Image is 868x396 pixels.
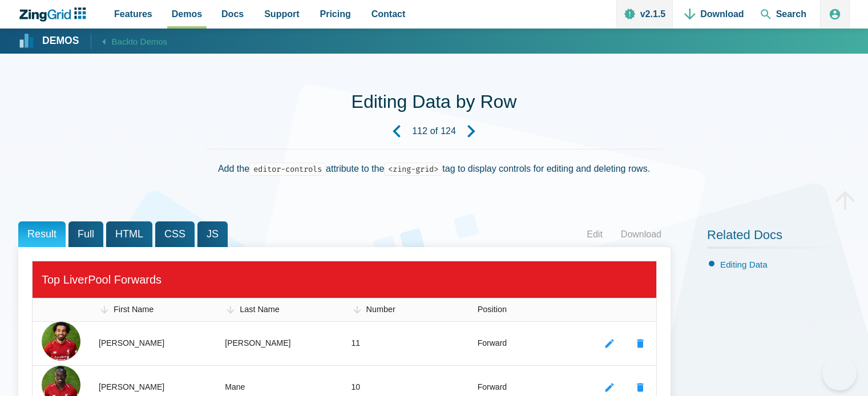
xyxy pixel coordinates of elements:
span: HTML [106,221,152,247]
zg-button: editrecord [604,338,615,349]
a: ZingChart Logo. Click to return to the homepage [18,7,92,22]
zg-button: editrecord [604,382,615,393]
a: Backto Demos [91,33,168,49]
div: 11 [352,337,361,350]
span: Docs [221,6,244,22]
span: Last Name [240,305,280,314]
span: Pricing [320,6,351,22]
div: [PERSON_NAME] [99,381,164,394]
img: Player Img N/A [42,322,80,361]
span: Position [478,305,507,314]
h1: Editing Data by Row [352,90,517,116]
div: [PERSON_NAME] [225,337,290,350]
span: Back [112,34,168,49]
code: editor-controls [249,163,326,176]
span: Support [264,6,299,22]
a: Edit [578,226,612,243]
span: to Demos [131,37,167,46]
div: Mane [225,381,245,394]
code: <zing-grid> [384,163,442,176]
div: [PERSON_NAME] [99,337,164,350]
span: Number [366,305,395,314]
span: of [430,127,438,136]
div: Forward [478,337,507,350]
span: Result [18,221,66,247]
a: Demos [19,34,79,49]
span: JS [197,221,228,247]
h2: Related Docs [707,227,850,249]
span: Contact [372,6,406,22]
div: 10 [352,381,361,394]
span: Full [68,221,103,247]
a: Editing Data [720,260,768,269]
span: Demos [172,6,202,22]
iframe: Toggle Customer Support [822,356,857,390]
div: Forward [478,381,507,394]
span: First Name [114,305,154,314]
a: Next Demo [456,116,487,147]
zg-button: removerecord [635,382,646,393]
a: Download [612,226,671,243]
span: CSS [155,221,195,247]
strong: 124 [441,127,456,136]
a: Previous Demo [381,116,412,147]
strong: Demos [42,36,79,46]
zg-button: removerecord [635,338,646,349]
div: Add the attribute to the tag to display controls for editing and deleting rows. [206,149,663,203]
strong: 112 [412,127,427,136]
span: Features [114,6,152,22]
div: Top LiverPool Forwards [42,270,647,289]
